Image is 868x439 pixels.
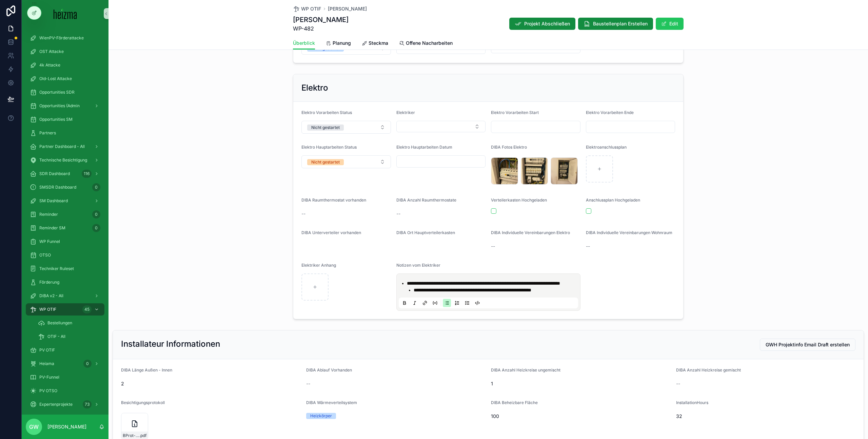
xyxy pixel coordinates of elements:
span: Elektriker Anhang [301,263,336,268]
button: Baustellenplan Erstellen [578,18,653,30]
a: Opportunities SM [26,113,104,126]
a: Überblick [293,37,315,50]
span: OTSO [39,252,51,258]
a: Technische Besichtigung [26,154,104,166]
a: [PERSON_NAME] [328,5,367,12]
span: WP OTIF [301,5,321,12]
a: PV OTSO [26,385,104,397]
span: WP Funnel [39,239,60,244]
div: 0 [92,224,100,232]
span: -- [301,210,305,217]
a: WP Funnel [26,235,104,248]
span: DIBA Anzahl Heizkreise gemischt [676,367,741,373]
span: Heiama [39,361,54,366]
a: WienPV-Förderattacke [26,32,104,44]
span: Techniker Ruleset [39,266,74,271]
div: 45 [82,305,92,313]
span: 4k Attacke [39,62,60,68]
span: DIBA Anzahl Raumthermostate [396,197,456,203]
div: Nicht gestartet [311,125,340,131]
h1: [PERSON_NAME] [293,15,349,24]
button: Edit [656,18,684,30]
button: GWH Projektinfo Email Draft erstellen [760,339,855,351]
a: Techniker Ruleset [26,263,104,275]
button: Projekt Abschließen [509,18,575,30]
a: OST Attacke [26,45,104,58]
a: OTIF - All [34,330,104,343]
span: Opportunities (Admin [39,103,80,109]
button: Select Button [396,121,486,132]
a: PV OTIF [26,344,104,356]
a: Offene Nacharbeiten [399,37,453,51]
span: WienPV-Förderattacke [39,35,84,41]
span: Reminder [39,212,58,217]
span: Notizen vom Elektriker [396,263,440,268]
span: OTIF - All [47,334,65,339]
div: 73 [83,400,92,408]
span: PV OTIF [39,347,55,353]
a: 4k Attacke [26,59,104,71]
span: Elektro Vorarbeiten Status [301,110,352,115]
span: DIBA Länge Außen - Innen [121,367,172,373]
span: DIBA Ort Hauptverteilerkasten [396,230,455,235]
span: Anschlussplan Hochgeladen [586,197,640,203]
div: 0 [92,183,100,191]
span: -- [586,243,590,250]
a: OTSO [26,249,104,261]
span: WP-482 [293,24,349,33]
span: -- [396,210,400,217]
span: SMSDR Dashboard [39,185,76,190]
span: -- [676,380,680,387]
a: PV-Funnel [26,371,104,383]
span: DIBA Individuelle Vereinbarungen Wohnraum [586,230,672,235]
span: DIBA Ablauf Vorhanden [306,367,352,373]
span: Förderung [39,280,59,285]
span: DIBA Raumthermostat vorhanden [301,197,366,203]
span: Überblick [293,40,315,46]
a: Heiama0 [26,358,104,370]
span: Planung [333,40,351,46]
a: Bestellungen [34,317,104,329]
a: Steckma [362,37,388,51]
img: App logo [54,8,77,19]
button: Select Button [301,121,391,134]
span: GWH Projektinfo Email Draft erstellen [766,341,850,348]
span: Opportunities SM [39,117,73,122]
a: Reminder SM0 [26,222,104,234]
span: DIBA Unterverteiler vorhanden [301,230,361,235]
h2: Installateur Informationen [121,339,220,349]
span: Elektroanschlussplan [586,145,627,150]
a: DiBA v2 - All [26,290,104,302]
span: DIBA Individuelle Vereinbarungen Elektro [491,230,570,235]
span: Baustellenplan Erstellen [593,20,648,27]
a: Partners [26,127,104,139]
a: Opportunities (Admin [26,100,104,112]
a: Expertenprojekte73 [26,398,104,411]
span: Expertenprojekte [39,402,73,407]
a: WP OTIF [293,5,321,12]
a: WP OTIF45 [26,303,104,316]
span: Reminder SM [39,225,65,231]
a: Opportunities SDR [26,86,104,98]
a: Förderung [26,276,104,288]
span: Projekt Abschließen [524,20,570,27]
span: OST Attacke [39,49,64,54]
a: Planung [326,37,351,51]
span: DIBA Anzahl Heizkreise ungemischt [491,367,560,373]
span: Verteilerkasten Hochgeladen [491,197,547,203]
a: SDR Dashboard116 [26,168,104,180]
span: Technische Besichtigung [39,157,87,163]
span: WP OTIF [39,307,56,312]
span: 32 [676,413,856,420]
div: scrollable content [22,27,108,415]
span: .pdf [139,433,146,438]
span: SDR Dashboard [39,171,70,176]
span: BProt-2025-06-18--1474 [123,433,139,438]
span: DIBA Beheizbare Fläche [491,400,538,405]
span: Elektriker [396,110,415,115]
a: SMSDR Dashboard0 [26,181,104,193]
span: -- [306,380,310,387]
div: 116 [82,170,92,178]
button: Select Button [301,155,391,168]
div: 0 [92,210,100,218]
